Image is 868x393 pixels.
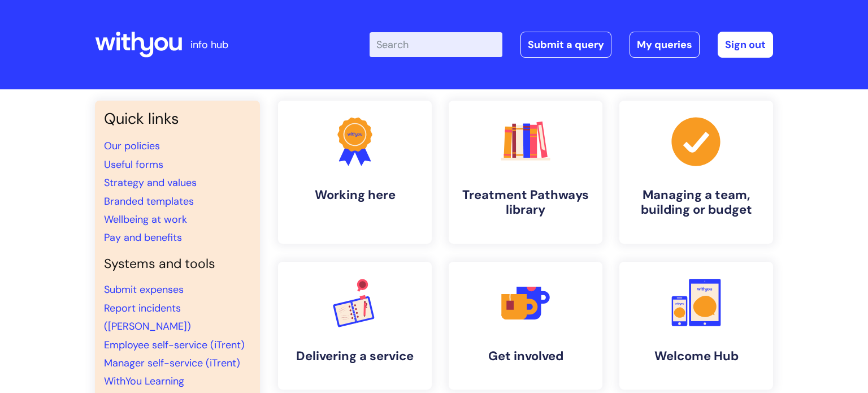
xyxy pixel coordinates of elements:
a: Branded templates [104,195,194,208]
a: Pay and benefits [104,231,182,244]
a: Working here [278,101,432,244]
h4: Working here [287,188,423,202]
a: Welcome Hub [619,262,773,390]
a: WithYou Learning [104,374,184,388]
a: Employee self-service (iTrent) [104,338,245,352]
div: | - [370,32,773,58]
a: Manager self-service (iTrent) [104,356,240,370]
h4: Managing a team, building or budget [628,188,764,218]
a: Report incidents ([PERSON_NAME]) [104,301,191,333]
a: Our policies [104,139,160,153]
a: Sign out [718,32,773,58]
a: Get involved [449,262,602,390]
a: My queries [630,32,700,58]
a: Submit a query [520,32,611,58]
h4: Treatment Pathways library [458,188,593,218]
a: Managing a team, building or budget [619,101,773,244]
a: Useful forms [104,158,163,171]
a: Submit expenses [104,283,184,296]
h4: Get involved [458,349,593,364]
h3: Quick links [104,110,251,128]
p: info hub [190,36,228,54]
a: Delivering a service [278,262,432,390]
h4: Welcome Hub [628,349,764,364]
input: Search [370,32,502,57]
h4: Delivering a service [287,349,423,364]
a: Strategy and values [104,176,197,189]
a: Wellbeing at work [104,213,187,226]
h4: Systems and tools [104,256,251,272]
a: Treatment Pathways library [449,101,602,244]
